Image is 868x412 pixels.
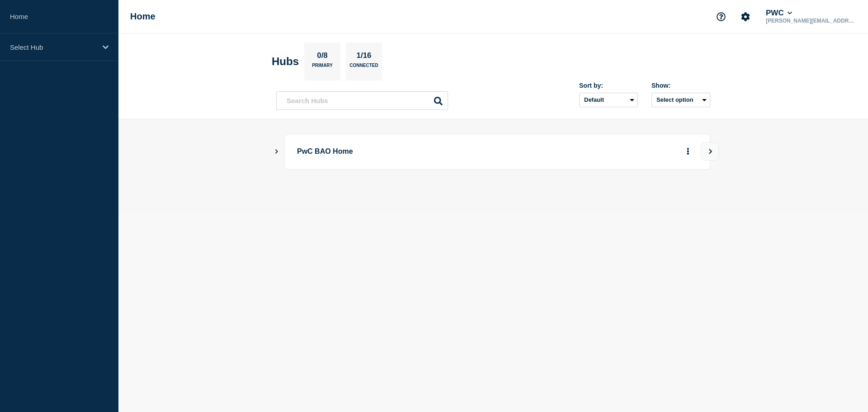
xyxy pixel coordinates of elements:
button: More actions [682,143,694,160]
button: PWC [764,9,794,18]
button: Show Connected Hubs [274,148,279,155]
p: Primary [312,63,333,72]
h1: Home [130,11,156,22]
button: Account settings [736,7,755,26]
button: View [701,142,719,161]
p: [PERSON_NAME][EMAIL_ADDRESS][PERSON_NAME][DOMAIN_NAME] [764,18,858,24]
input: Search Hubs [276,91,448,110]
p: PwC BAO Home [297,143,547,160]
p: 0/8 [314,51,331,63]
h2: Hubs [272,55,299,68]
p: Select Hub [10,43,97,51]
button: Select option [651,93,710,107]
div: Sort by: [579,82,638,89]
div: Show: [651,82,710,89]
p: 1/16 [353,51,375,63]
p: Connected [349,63,378,72]
select: Sort by [579,93,638,107]
button: Support [712,7,731,26]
